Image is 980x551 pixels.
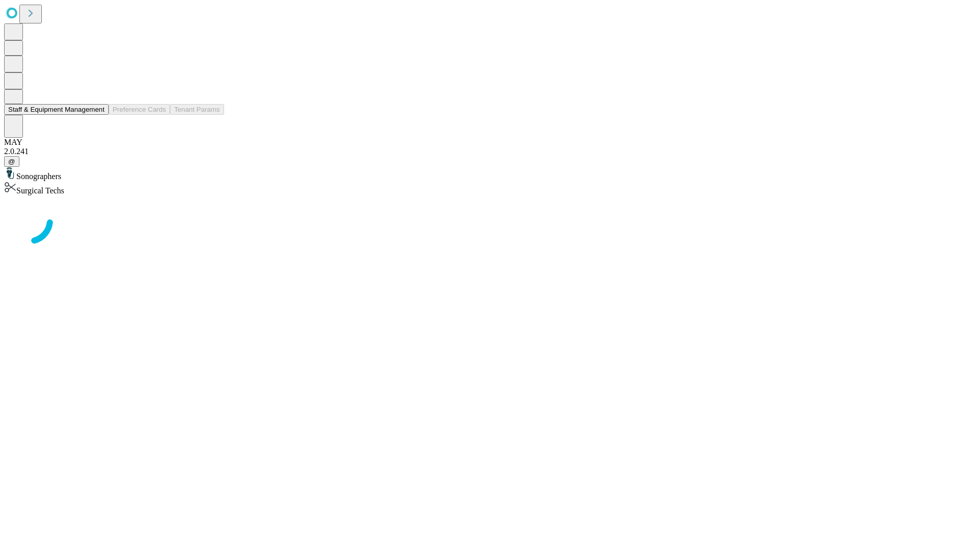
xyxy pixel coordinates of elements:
[109,104,170,115] button: Preference Cards
[4,181,976,195] div: Surgical Techs
[4,147,976,156] div: 2.0.241
[4,138,976,147] div: MAY
[4,167,976,181] div: Sonographers
[8,158,15,165] span: @
[4,156,19,167] button: @
[170,104,224,115] button: Tenant Params
[4,104,109,115] button: Staff & Equipment Management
